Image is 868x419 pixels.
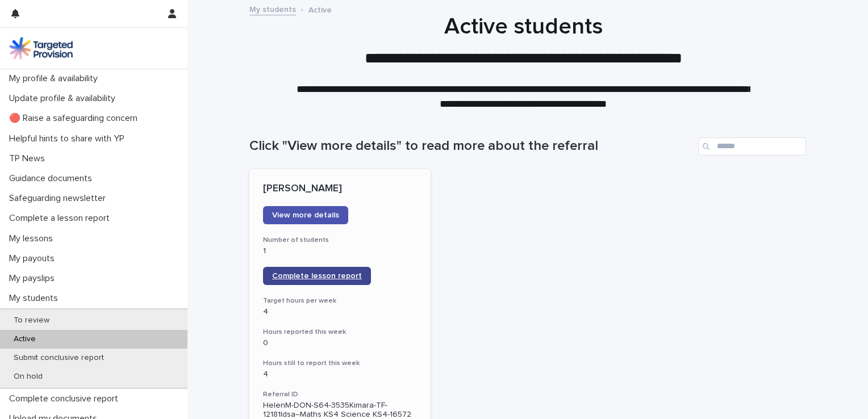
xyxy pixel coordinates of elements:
p: My students [5,293,67,304]
span: Complete lesson report [272,272,362,280]
p: Active [308,3,332,15]
p: My payslips [5,273,64,284]
p: 1 [263,246,417,256]
span: View more details [272,211,339,219]
h1: Active students [245,13,802,40]
a: Complete lesson report [263,267,371,285]
p: Guidance documents [5,173,101,184]
p: Safeguarding newsletter [5,193,115,204]
p: Update profile & availability [5,93,124,104]
p: Complete conclusive report [5,393,127,404]
h3: Hours still to report this week [263,359,417,368]
p: 0 [263,338,417,348]
p: Submit conclusive report [5,353,113,363]
p: Complete a lesson report [5,213,119,224]
p: [PERSON_NAME] [263,183,417,195]
h3: Hours reported this week [263,328,417,337]
a: View more details [263,206,348,224]
h3: Target hours per week [263,296,417,305]
p: My profile & availability [5,73,107,84]
p: TP News [5,153,54,164]
p: 🔴 Raise a safeguarding concern [5,113,147,124]
p: To review [5,316,59,325]
p: 4 [263,370,417,379]
a: My students [249,2,296,15]
input: Search [698,137,806,156]
h3: Number of students [263,236,417,245]
h3: Referral ID [263,390,417,399]
h1: Click "View more details" to read more about the referral [249,138,694,154]
p: My payouts [5,253,64,264]
p: Helpful hints to share with YP [5,133,133,144]
p: Active [5,334,45,344]
p: On hold [5,372,52,382]
img: M5nRWzHhSzIhMunXDL62 [9,37,73,60]
p: My lessons [5,233,62,244]
p: 4 [263,307,417,317]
